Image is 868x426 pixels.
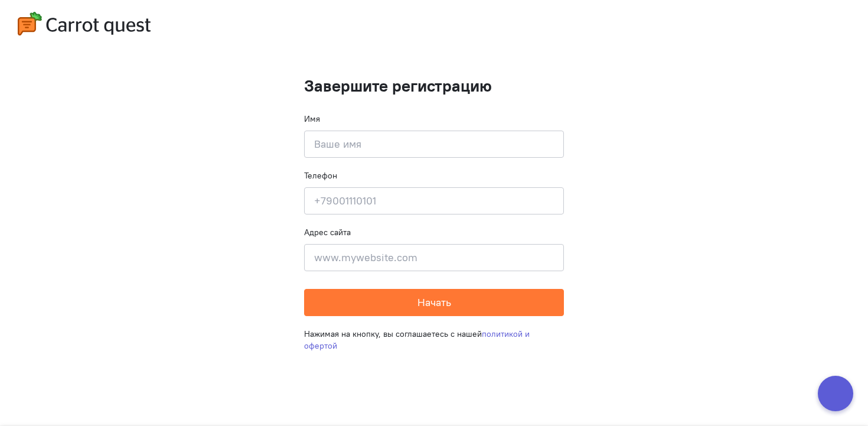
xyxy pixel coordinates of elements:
[304,244,564,271] input: www.mywebsite.com
[692,11,751,35] button: Я согласен
[304,289,564,316] button: Начать
[304,226,351,238] label: Адрес сайта
[304,131,564,158] input: Ваше имя
[702,17,741,29] span: Я согласен
[18,12,151,35] img: carrot-quest-logo.svg
[635,24,655,32] a: здесь
[417,295,451,309] span: Начать
[304,170,337,181] label: Телефон
[304,329,530,351] a: политикой и офертой
[304,77,564,95] h1: Завершите регистрацию
[304,316,564,363] div: Нажимая на кнопку, вы соглашаетесь с нашей
[304,187,564,214] input: +79001110101
[304,113,320,125] label: Имя
[115,13,678,33] div: Мы используем cookies для улучшения работы сайта, анализа трафика и персонализации. Используя сай...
